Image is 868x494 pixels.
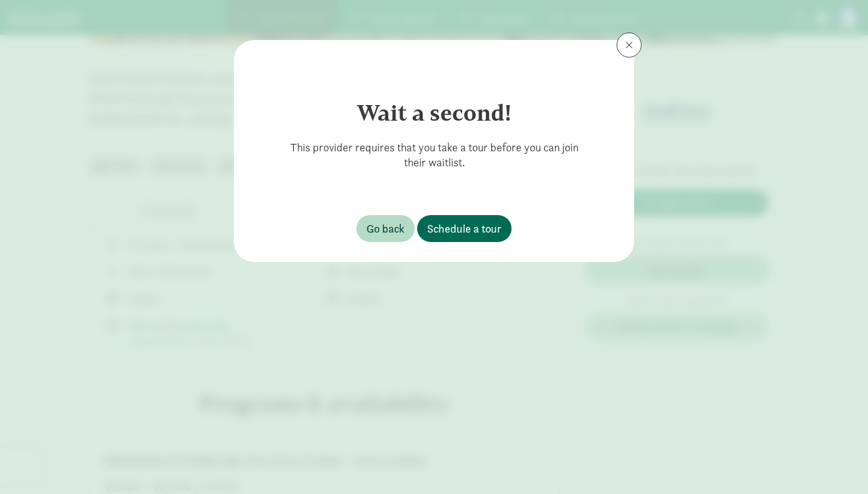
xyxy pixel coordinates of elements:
[356,215,415,242] button: Go back
[366,220,405,237] span: Go back
[417,215,512,242] button: Schedule a tour
[427,220,502,237] span: Schedule a tour
[263,130,605,170] p: This provider requires that you take a tour before you can join their waitlist.
[263,100,605,125] h3: Wait a second!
